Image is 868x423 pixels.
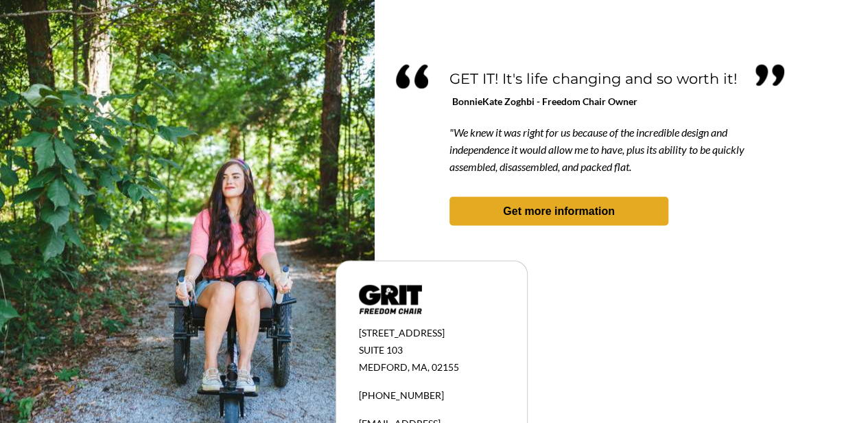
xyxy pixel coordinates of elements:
[503,205,615,216] strong: Get more information
[49,332,167,358] input: Get more information
[449,196,668,225] a: Get more information
[449,125,744,172] span: "We knew it was right for us because of the incredible design and independence it would allow me ...
[449,69,737,87] span: GET IT! It's life changing and so worth it!
[359,326,445,338] span: [STREET_ADDRESS]
[452,95,637,106] span: BonnieKate Zoghbi - Freedom Chair Owner
[359,343,403,355] span: SUITE 103
[359,389,444,400] span: [PHONE_NUMBER]
[359,361,459,372] span: MEDFORD, MA, 02155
